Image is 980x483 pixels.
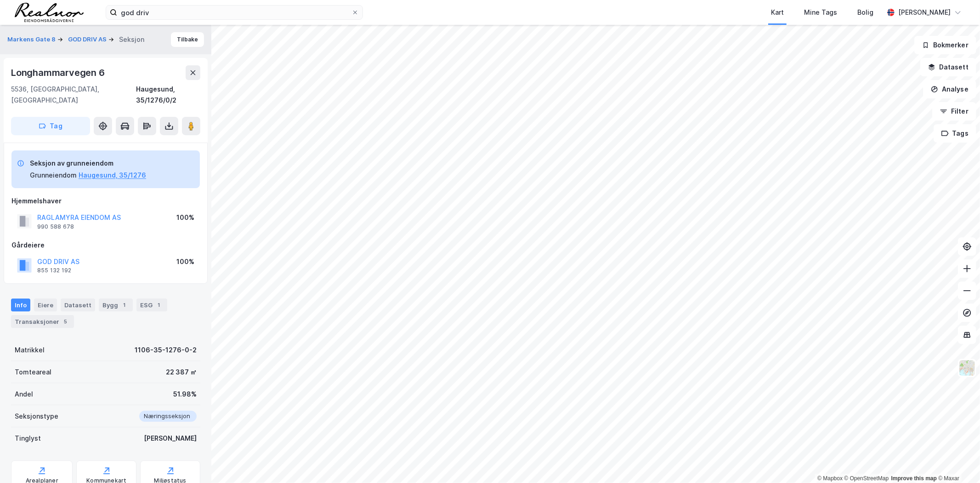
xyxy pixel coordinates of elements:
[37,223,74,230] div: 990 588 678
[934,439,980,483] iframe: Chat Widget
[11,315,74,328] div: Transaksjoner
[934,439,980,483] div: Kontrollprogram for chat
[34,299,57,311] div: Eiere
[79,170,146,181] button: Haugesund, 35/1276
[144,433,197,444] div: [PERSON_NAME]
[171,32,204,47] button: Tilbake
[61,317,70,326] div: 5
[30,170,77,181] div: Grunneiendom
[15,389,33,400] div: Andel
[11,84,136,106] div: 5536, [GEOGRAPHIC_DATA], [GEOGRAPHIC_DATA]
[857,7,873,18] div: Bolig
[99,299,133,311] div: Bygg
[119,34,144,45] div: Seksjon
[15,3,84,22] img: realnor-logo.934646d98de889bb5806.png
[15,345,45,356] div: Matrikkel
[15,433,41,444] div: Tinglyst
[11,117,90,135] button: Tag
[15,367,51,378] div: Tomteareal
[173,389,197,400] div: 51.98%
[30,158,146,169] div: Seksjon av grunneiendom
[11,65,107,80] div: Longhammarvegen 6
[898,7,951,18] div: [PERSON_NAME]
[166,367,197,378] div: 22 387 ㎡
[37,267,71,274] div: 855 132 192
[804,7,837,18] div: Mine Tags
[136,299,167,311] div: ESG
[15,411,58,422] div: Seksjonstype
[932,102,976,121] button: Filter
[914,36,976,54] button: Bokmerker
[771,7,784,18] div: Kart
[923,80,976,98] button: Analyse
[844,475,889,482] a: OpenStreetMap
[68,35,108,44] button: GOD DRIV AS
[891,475,937,482] a: Improve this map
[11,195,200,207] div: Hjemmelshaver
[120,300,129,310] div: 1
[11,299,30,311] div: Info
[958,359,976,377] img: Z
[7,35,57,44] button: Markens Gate 8
[176,256,194,267] div: 100%
[136,84,200,106] div: Haugesund, 35/1276/0/2
[154,300,164,310] div: 1
[176,212,194,223] div: 100%
[61,299,95,311] div: Datasett
[135,345,197,356] div: 1106-35-1276-0-2
[817,475,843,482] a: Mapbox
[117,6,351,19] input: Søk på adresse, matrikkel, gårdeiere, leietakere eller personer
[920,58,976,76] button: Datasett
[11,240,200,251] div: Gårdeiere
[934,124,976,143] button: Tags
